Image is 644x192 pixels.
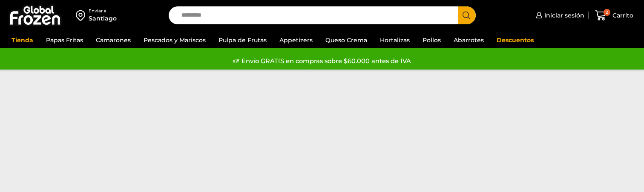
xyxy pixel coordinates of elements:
[449,32,488,48] a: Abarrotes
[604,9,610,16] span: 2
[610,11,633,20] span: Carrito
[76,8,89,23] img: address-field-icon.svg
[542,11,584,20] span: Iniciar sesión
[89,14,117,23] div: Santiago
[492,32,538,48] a: Descuentos
[42,32,87,48] a: Papas Fritas
[7,32,37,48] a: Tienda
[376,32,414,48] a: Hortalizas
[92,32,135,48] a: Camarones
[458,6,476,24] button: Search button
[418,32,445,48] a: Pollos
[89,8,117,14] div: Enviar a
[275,32,317,48] a: Appetizers
[534,7,584,24] a: Iniciar sesión
[593,6,635,26] a: 2 Carrito
[321,32,371,48] a: Queso Crema
[214,32,271,48] a: Pulpa de Frutas
[139,32,210,48] a: Pescados y Mariscos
